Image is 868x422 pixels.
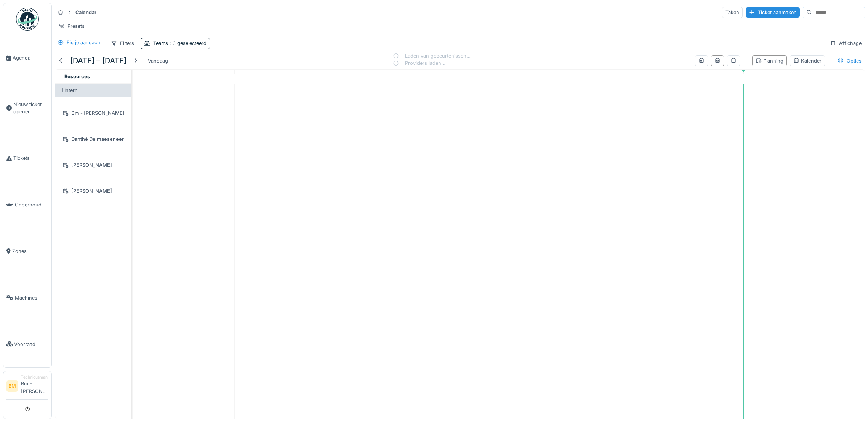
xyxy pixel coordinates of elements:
strong: Calendar [72,9,99,16]
a: Onderhoud [3,182,51,228]
span: Voorraad [14,341,48,348]
a: 3 oktober 2025 [581,71,601,82]
span: Onderhoud [15,201,48,208]
a: 4 oktober 2025 [682,71,703,82]
a: Agenda [3,35,51,81]
li: Bm - [PERSON_NAME] [21,374,48,398]
div: Teams [153,40,207,47]
div: Danthé De maeseneer [60,134,126,144]
a: Machines [3,274,51,321]
a: 5 oktober 2025 [784,71,805,82]
div: Presets [55,21,88,32]
span: Zones [12,248,48,255]
div: [PERSON_NAME] [60,186,126,196]
a: BM TechnicusmanagerBm - [PERSON_NAME] [6,374,48,400]
div: Opties [834,55,865,66]
span: Machines [15,294,48,301]
a: Nieuw ticket openen [3,81,51,135]
a: 30 september 2025 [275,71,296,82]
a: Zones [3,228,51,275]
div: Bm - [PERSON_NAME] [60,108,126,118]
div: Affichage [826,38,865,49]
span: Intern [64,87,78,93]
div: Taken [722,7,743,18]
span: Nieuw ticket openen [13,101,48,115]
span: Resources [64,74,90,79]
h5: [DATE] – [DATE] [70,56,127,65]
a: 1 oktober 2025 [376,71,398,82]
a: Voorraad [3,321,51,367]
li: BM [6,380,18,392]
img: Badge_color-CXgf-gQk.svg [16,8,39,31]
div: Eis je aandacht [67,39,102,46]
a: Tickets [3,135,51,182]
span: : 3 geselecteerd [168,40,207,46]
a: 29 september 2025 [172,71,195,82]
span: Tickets [13,155,48,162]
div: Filters [107,38,138,49]
div: Vandaag [145,56,171,66]
div: Technicusmanager [21,374,48,380]
a: 2 oktober 2025 [478,71,500,82]
div: Planning [756,57,783,64]
div: [PERSON_NAME] [60,160,126,170]
span: Agenda [13,54,48,61]
div: Ticket aanmaken [746,7,800,18]
div: Providers laden… [393,60,471,67]
div: Kalender [793,57,822,64]
div: Laden van gebeurtenissen… [393,52,471,60]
